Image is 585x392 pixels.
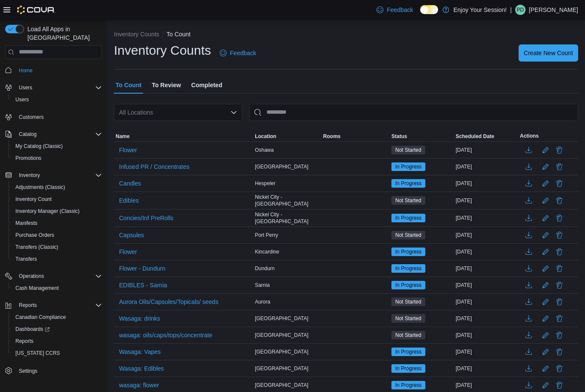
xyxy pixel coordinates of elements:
[116,194,142,207] button: Edibles
[15,155,42,162] span: Promotions
[9,323,105,335] a: Dashboards
[387,6,413,14] span: Feedback
[454,213,518,223] div: [DATE]
[540,212,551,224] button: Edit count details
[116,379,162,392] button: wasaga: flower
[230,49,256,57] span: Feedback
[255,332,308,339] span: [GEOGRAPHIC_DATA]
[12,194,55,204] a: Inventory Count
[454,330,518,340] div: [DATE]
[119,196,139,205] span: Edibles
[540,144,551,156] button: Edit count details
[19,114,44,121] span: Customers
[12,141,102,151] span: My Catalog (Classic)
[15,112,102,122] span: Customers
[540,379,551,392] button: Edit count details
[9,347,105,359] button: [US_STATE] CCRS
[12,153,102,163] span: Promotions
[255,382,308,389] span: [GEOGRAPHIC_DATA]
[454,178,518,189] div: [DATE]
[15,365,102,376] span: Settings
[395,180,421,187] span: In Progress
[12,283,62,293] a: Cash Management
[230,109,237,116] button: Open list of options
[12,254,102,264] span: Transfers
[391,146,425,154] span: Not Started
[253,131,321,141] button: Location
[12,254,40,264] a: Transfers
[19,67,33,74] span: Home
[391,214,425,222] span: In Progress
[12,242,62,252] a: Transfers (Classic)
[554,297,564,307] button: Delete
[255,194,319,207] span: Nickel City - [GEOGRAPHIC_DATA]
[2,299,105,311] button: Reports
[15,244,58,251] span: Transfers (Classic)
[114,31,159,38] button: Inventory Counts
[454,263,518,274] div: [DATE]
[19,368,37,374] span: Settings
[12,218,102,228] span: Manifests
[510,5,512,15] p: |
[15,208,80,215] span: Inventory Manager (Classic)
[255,211,319,225] span: Nickel City - [GEOGRAPHIC_DATA]
[15,256,37,262] span: Transfers
[15,285,59,292] span: Cash Management
[15,271,102,281] span: Operations
[540,295,551,308] button: Edit count details
[9,241,105,253] button: Transfers (Classic)
[9,94,105,106] button: Users
[15,143,63,150] span: My Catalog (Classic)
[395,331,421,339] span: Not Started
[15,129,40,139] button: Catalog
[116,77,141,94] span: To Count
[12,206,102,216] span: Inventory Manager (Classic)
[2,364,105,377] button: Settings
[255,282,270,289] span: Sarnia
[12,94,102,105] span: Users
[395,381,421,389] span: In Progress
[119,162,189,171] span: Infused PR / Concentrates
[15,220,37,227] span: Manifests
[322,131,390,141] button: Rooms
[116,229,147,242] button: Capsules
[456,133,494,140] span: Scheduled Date
[116,177,144,190] button: Candles
[116,345,164,358] button: Wasaga: Vapes
[12,182,102,192] span: Adjustments (Classic)
[12,230,102,240] span: Purchase Orders
[395,315,421,322] span: Not Started
[12,348,63,358] a: [US_STATE] CCRS
[12,336,37,346] a: Reports
[119,264,165,273] span: Flower - Dundurn
[517,5,524,15] span: PD
[15,184,65,191] span: Adjustments (Classic)
[255,298,270,305] span: Aurora
[395,265,421,272] span: In Progress
[395,146,421,154] span: Not Started
[554,178,564,189] button: Delete
[391,348,425,356] span: In Progress
[119,298,218,306] span: Aurora Oils/Capsules/Topicals/ seeds
[119,381,159,389] span: wasaga: flower
[12,206,83,216] a: Inventory Manager (Classic)
[116,312,164,325] button: Wasaga: drinks
[116,279,170,292] button: EDIBLES - Sarnia
[391,331,425,339] span: Not Started
[15,232,54,239] span: Purchase Orders
[454,247,518,257] div: [DATE]
[554,195,564,206] button: Delete
[15,83,36,93] button: Users
[9,335,105,347] button: Reports
[24,25,102,42] span: Load All Apps in [GEOGRAPHIC_DATA]
[119,146,137,154] span: Flower
[19,172,40,179] span: Inventory
[540,345,551,358] button: Edit count details
[540,329,551,342] button: Edit count details
[15,366,41,376] a: Settings
[540,177,551,190] button: Edit count details
[391,162,425,171] span: In Progress
[116,212,177,224] button: Concies/Inf PreRolls
[19,273,44,280] span: Operations
[395,231,421,239] span: Not Started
